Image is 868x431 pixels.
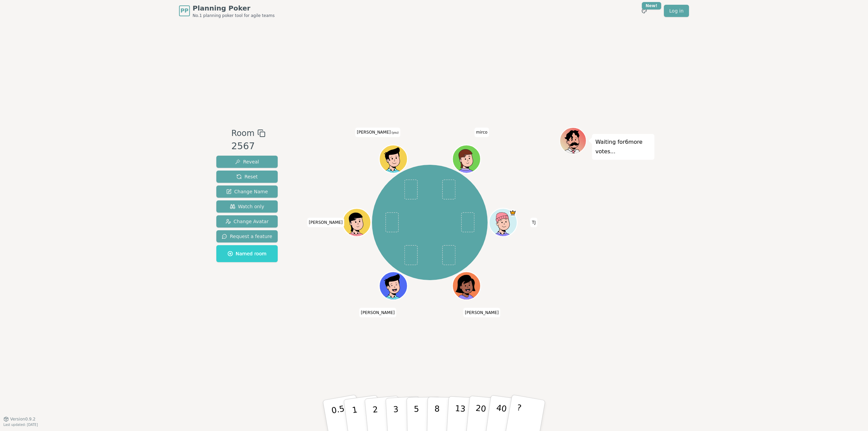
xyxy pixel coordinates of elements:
[228,250,267,257] span: Named room
[3,423,38,427] span: Last updated: [DATE]
[10,416,36,422] span: Version 0.9.2
[216,185,278,198] button: Change Name
[236,173,258,180] span: Reset
[3,416,36,422] button: Version0.9.2
[231,139,265,153] div: 2567
[509,209,516,216] span: TJ is the host
[222,233,272,240] span: Request a feature
[638,5,650,17] button: New!
[231,127,254,139] span: Room
[235,158,259,165] span: Reveal
[359,308,396,317] span: Click to change your name
[391,131,399,134] span: (you)
[530,218,537,227] span: Click to change your name
[179,3,275,18] a: PPPlanning PokerNo.1 planning poker tool for agile teams
[216,245,278,262] button: Named room
[216,230,278,242] button: Request a feature
[225,218,269,225] span: Change Avatar
[230,203,264,210] span: Watch only
[216,200,278,213] button: Watch only
[474,128,489,137] span: Click to change your name
[380,146,407,172] button: Click to change your avatar
[216,156,278,168] button: Reveal
[216,171,278,183] button: Reset
[307,218,344,227] span: Click to change your name
[355,128,400,137] span: Click to change your name
[226,188,268,195] span: Change Name
[642,2,661,9] div: New!
[193,3,275,13] span: Planning Poker
[216,215,278,228] button: Change Avatar
[193,13,275,18] span: No.1 planning poker tool for agile teams
[595,137,651,156] p: Waiting for 6 more votes...
[463,308,500,317] span: Click to change your name
[664,5,689,17] a: Log in
[180,7,188,15] span: PP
